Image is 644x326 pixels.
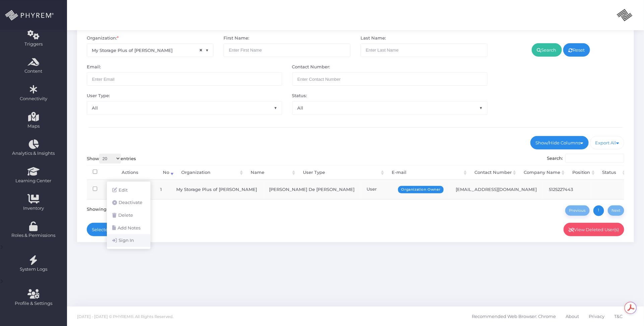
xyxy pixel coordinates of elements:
input: Search: [565,154,624,163]
span: Organization Owner [398,186,444,193]
span: Inventory [4,205,63,212]
label: Last Name: [361,35,386,42]
span: [DATE] - [DATE] © PHYREM®. All Rights Reserved. [77,314,173,319]
label: Organization: [87,35,119,42]
span: × [199,47,203,54]
a: Reset [563,43,590,57]
span: My Storage Plus of [PERSON_NAME] [87,44,213,57]
span: Analytics & Insights [4,150,63,157]
a: Delete [107,209,150,222]
a: Deactivate [107,196,150,209]
th: Status: activate to sort column ascending [596,166,627,180]
span: All [87,101,282,115]
th: User Type: activate to sort column ascending [297,166,386,180]
th: Organization: activate to sort column ascending [175,166,245,180]
input: Maximum of 10 digits required [292,72,488,86]
input: Enter Last Name [361,44,488,57]
span: Content [4,68,63,75]
span: Roles & Permissions [4,232,63,239]
label: Email: [87,64,101,70]
a: Sign In [107,234,150,247]
span: Connectivity [4,95,63,102]
th: Position: activate to sort column ascending [566,166,596,180]
a: Selected [87,223,119,236]
th: Actions [103,166,157,180]
th: No: activate to sort column ascending [157,166,175,180]
span: Profile & Settings [15,300,52,307]
label: Contact Number: [292,64,330,70]
td: [EMAIL_ADDRESS][DOMAIN_NAME] [450,180,543,199]
a: 1 [593,205,604,216]
td: 1 [152,180,170,199]
div: User [367,186,444,193]
span: All [293,102,487,114]
th: Company Name: activate to sort column ascending [518,166,566,180]
div: Showing 1 to 1 of 1 entries [87,204,144,212]
span: About [566,310,579,324]
span: All [87,102,282,114]
a: Show/Hide Columns [530,136,589,149]
input: Enter First Name [223,44,350,57]
span: System Logs [4,266,63,273]
span: Learning Center [4,178,63,184]
span: T&C [614,310,623,324]
span: Triggers [4,41,63,48]
select: Showentries [99,154,121,164]
a: Export All [590,136,625,149]
th: Contact Number: activate to sort column ascending [468,166,518,180]
td: 5125227443 [543,180,592,199]
span: All [292,101,488,115]
td: [PERSON_NAME] De [PERSON_NAME] [263,180,361,199]
label: Status: [292,92,307,99]
a: Search [532,43,562,57]
span: Privacy [589,310,604,324]
label: Show entries [87,154,136,164]
a: Edit [107,184,150,197]
label: Search: [547,154,625,163]
a: View Deleted User(s) [564,223,625,236]
th: E-mail: activate to sort column ascending [386,166,468,180]
span: Recommended Web Browser: Chrome [472,310,556,324]
label: First Name: [223,35,249,42]
span: Maps [27,123,40,130]
td: My Storage Plus of [PERSON_NAME] [170,180,263,199]
th: Name: activate to sort column ascending [245,166,297,180]
a: Add Notes [107,222,150,235]
label: User Type: [87,92,110,99]
input: Enter Email [87,72,282,86]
